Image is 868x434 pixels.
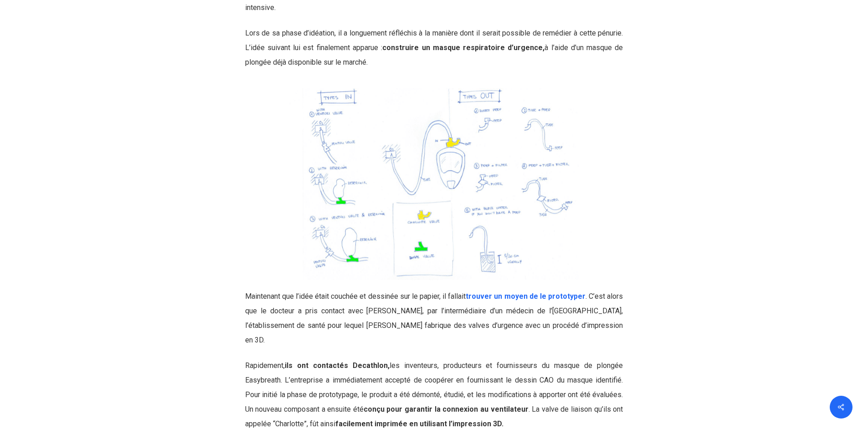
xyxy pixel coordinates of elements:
strong: construire un masque respiratoire d’urgence, [382,43,544,52]
img: design thinking covid [245,88,623,280]
strong: conçu pour garantir la connexion au ventilateur [364,405,529,414]
span: Lors de sa phase d’idéation, il a longuement réfléchis à la manière dont il serait possible de re... [245,29,623,66]
a: trouver un moyen de le prototyper [466,292,586,301]
strong: facilement imprimée en utilisant l’impression 3D. [335,419,503,428]
span: Rapidement, les inventeurs, producteurs et fournisseurs du masque de plongée Easybreath. L’entrep... [245,361,623,428]
strong: ils ont contactés Decathlon, [285,361,390,370]
span: Maintenant que l’idée était couchée et dessinée sur le papier, il fallait . C’est alors que le do... [245,292,623,344]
